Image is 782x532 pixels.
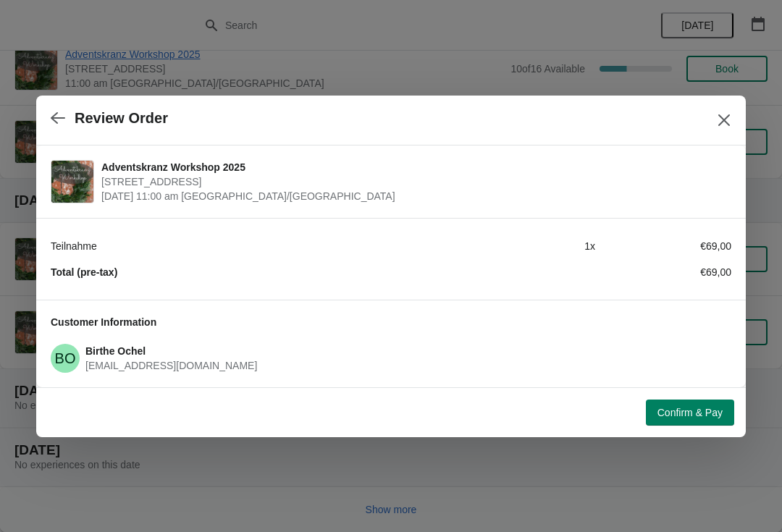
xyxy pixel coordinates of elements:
span: [STREET_ADDRESS] [101,174,724,189]
h2: Review Order [75,110,168,127]
span: Customer Information [51,316,156,328]
span: Adventskranz Workshop 2025 [101,160,724,174]
span: Birthe Ochel [85,345,146,357]
strong: Total (pre-tax) [51,266,117,278]
div: 1 x [459,239,595,253]
div: €69,00 [595,239,731,253]
div: Teilnahme [51,239,459,253]
div: €69,00 [595,265,731,279]
button: Close [711,107,737,133]
button: Confirm & Pay [646,400,734,426]
span: [EMAIL_ADDRESS][DOMAIN_NAME] [85,360,257,371]
span: Confirm & Pay [657,407,723,418]
span: Birthe [51,344,80,373]
text: BO [55,350,76,366]
span: [DATE] 11:00 am [GEOGRAPHIC_DATA]/[GEOGRAPHIC_DATA] [101,189,724,203]
img: Adventskranz Workshop 2025 | Gemarkenstraße 54, Essen, Deutschland | November 23 | 11:00 am Europ... [51,161,93,203]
